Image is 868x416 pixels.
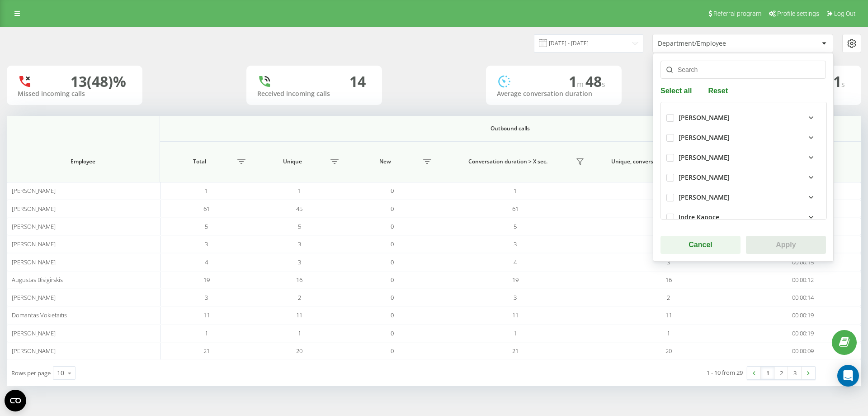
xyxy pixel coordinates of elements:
[12,347,56,355] span: [PERSON_NAME]
[296,347,302,355] span: 20
[660,61,826,79] input: Search
[257,158,327,165] span: Unique
[788,367,802,379] a: 3
[391,205,394,213] span: 0
[665,347,672,355] span: 20
[205,329,208,337] span: 1
[665,276,672,284] span: 16
[512,276,519,284] span: 19
[165,158,235,165] span: Total
[12,186,56,195] span: [PERSON_NAME]
[298,240,301,248] span: 3
[296,311,302,319] span: 11
[205,258,208,266] span: 4
[12,205,56,213] span: [PERSON_NAME]
[514,222,517,230] span: 5
[707,368,743,377] div: 1 - 10 from 29
[497,90,611,98] div: Average conversation duration
[834,10,856,17] span: Log Out
[203,311,210,319] span: 11
[512,311,519,319] span: 11
[745,253,861,271] td: 00:00:15
[745,306,861,324] td: 00:00:19
[205,240,208,248] span: 3
[443,158,573,165] span: Conversation duration > Х sec.
[679,194,730,201] div: [PERSON_NAME]
[391,258,394,266] span: 0
[391,311,394,319] span: 0
[205,293,208,301] span: 3
[745,271,861,289] td: 00:00:12
[71,73,126,90] div: 13 (48)%
[391,222,394,230] span: 0
[745,342,861,360] td: 00:00:09
[12,258,56,266] span: [PERSON_NAME]
[298,293,301,301] span: 2
[679,174,730,182] div: [PERSON_NAME]
[298,186,301,195] span: 1
[391,329,394,337] span: 0
[679,114,730,122] div: [PERSON_NAME]
[391,293,394,301] span: 0
[296,205,302,213] span: 45
[391,240,394,248] span: 0
[512,347,519,355] span: 21
[350,158,420,165] span: New
[745,289,861,306] td: 00:00:14
[585,72,605,91] span: 48
[841,79,845,89] span: s
[12,276,63,284] span: Augustas Bisigirskis
[298,329,301,337] span: 1
[679,134,730,142] div: [PERSON_NAME]
[257,90,371,98] div: Received incoming calls
[203,347,210,355] span: 21
[349,73,366,90] div: 14
[665,311,672,319] span: 11
[837,365,859,387] div: Open Intercom Messenger
[596,158,726,165] span: Unique, conversation duration > Х sec.
[577,79,585,89] span: m
[203,205,210,213] span: 61
[777,10,819,17] span: Profile settings
[667,329,670,337] span: 1
[391,186,394,195] span: 0
[514,258,517,266] span: 4
[203,276,210,284] span: 19
[12,311,67,319] span: Domantas Vokietaitis
[12,293,56,301] span: [PERSON_NAME]
[12,240,56,248] span: [PERSON_NAME]
[12,329,56,337] span: [PERSON_NAME]
[296,276,302,284] span: 16
[205,222,208,230] span: 5
[746,236,826,254] button: Apply
[19,158,148,165] span: Employee
[705,86,731,95] button: Reset
[745,325,861,342] td: 00:00:19
[205,186,208,195] span: 1
[298,258,301,266] span: 3
[514,293,517,301] span: 3
[774,367,788,379] a: 2
[679,154,730,162] div: [PERSON_NAME]
[512,205,519,213] span: 61
[298,222,301,230] span: 5
[667,258,670,266] span: 3
[713,10,761,17] span: Referral program
[514,240,517,248] span: 3
[660,236,741,254] button: Cancel
[602,79,605,89] span: s
[679,214,719,221] div: Indre Kapoce
[667,293,670,301] span: 2
[18,90,132,98] div: Missed incoming calls
[514,186,517,195] span: 1
[12,222,56,230] span: [PERSON_NAME]
[569,72,585,91] span: 1
[199,125,821,132] span: Outbound calls
[5,390,26,411] button: Open CMP widget
[660,86,694,95] button: Select all
[825,72,845,91] span: 11
[391,276,394,284] span: 0
[514,329,517,337] span: 1
[391,347,394,355] span: 0
[761,367,774,379] a: 1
